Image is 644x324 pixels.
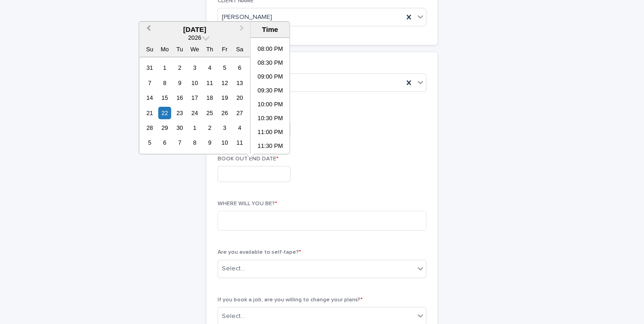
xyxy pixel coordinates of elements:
[219,61,231,74] div: Choose Friday, June 5th, 2026
[251,57,290,71] li: 08:30 PM
[188,77,201,89] div: Choose Wednesday, June 10th, 2026
[203,77,216,89] div: Choose Thursday, June 11th, 2026
[188,61,201,74] div: Choose Wednesday, June 3rd, 2026
[173,77,186,89] div: Choose Tuesday, June 9th, 2026
[222,12,272,22] span: [PERSON_NAME]
[143,61,156,74] div: Choose Sunday, May 31st, 2026
[139,25,250,34] div: [DATE]
[173,43,186,55] div: Tu
[173,122,186,134] div: Choose Tuesday, June 30th, 2026
[219,92,231,104] div: Choose Friday, June 19th, 2026
[158,122,171,134] div: Choose Monday, June 29th, 2026
[143,43,156,55] div: Su
[251,85,290,98] li: 09:30 PM
[203,136,216,149] div: Choose Thursday, July 9th, 2026
[233,92,246,104] div: Choose Saturday, June 20th, 2026
[222,312,245,321] div: Select...
[219,122,231,134] div: Choose Friday, July 3rd, 2026
[158,136,171,149] div: Choose Monday, July 6th, 2026
[142,60,247,150] div: month 2026-06
[233,122,246,134] div: Choose Saturday, July 4th, 2026
[188,43,201,55] div: We
[203,122,216,134] div: Choose Thursday, July 2nd, 2026
[158,107,171,119] div: Choose Monday, June 22nd, 2026
[219,77,231,89] div: Choose Friday, June 12th, 2026
[236,23,250,37] button: Next Month
[173,136,186,149] div: Choose Tuesday, July 7th, 2026
[253,25,287,34] div: Time
[218,156,279,162] span: BOOK OUT END DATE
[143,122,156,134] div: Choose Sunday, June 28th, 2026
[143,92,156,104] div: Choose Sunday, June 14th, 2026
[233,107,246,119] div: Choose Saturday, June 27th, 2026
[219,43,231,55] div: Fr
[143,77,156,89] div: Choose Sunday, June 7th, 2026
[143,136,156,149] div: Choose Sunday, July 5th, 2026
[173,107,186,119] div: Choose Tuesday, June 23rd, 2026
[218,297,363,303] span: If you book a job, are you willing to change your plans?
[203,61,216,74] div: Choose Thursday, June 4th, 2026
[158,43,171,55] div: Mo
[251,140,290,154] li: 11:30 PM
[251,112,290,126] li: 10:30 PM
[233,136,246,149] div: Choose Saturday, July 11th, 2026
[219,136,231,149] div: Choose Friday, July 10th, 2026
[158,61,171,74] div: Choose Monday, June 1st, 2026
[251,71,290,85] li: 09:00 PM
[233,77,246,89] div: Choose Saturday, June 13th, 2026
[188,34,201,41] span: 2026
[188,136,201,149] div: Choose Wednesday, July 8th, 2026
[173,61,186,74] div: Choose Tuesday, June 2nd, 2026
[188,92,201,104] div: Choose Wednesday, June 17th, 2026
[158,77,171,89] div: Choose Monday, June 8th, 2026
[219,107,231,119] div: Choose Friday, June 26th, 2026
[218,201,277,207] span: WHERE WILL YOU BE?
[173,92,186,104] div: Choose Tuesday, June 16th, 2026
[188,107,201,119] div: Choose Wednesday, June 24th, 2026
[143,107,156,119] div: Choose Sunday, June 21st, 2026
[218,250,301,255] span: Are you available to self-tape?
[251,126,290,140] li: 11:00 PM
[203,92,216,104] div: Choose Thursday, June 18th, 2026
[203,43,216,55] div: Th
[251,98,290,112] li: 10:00 PM
[233,43,246,55] div: Sa
[188,122,201,134] div: Choose Wednesday, July 1st, 2026
[233,61,246,74] div: Choose Saturday, June 6th, 2026
[158,92,171,104] div: Choose Monday, June 15th, 2026
[203,107,216,119] div: Choose Thursday, June 25th, 2026
[222,264,245,274] div: Select...
[251,43,290,57] li: 08:00 PM
[140,23,155,37] button: Previous Month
